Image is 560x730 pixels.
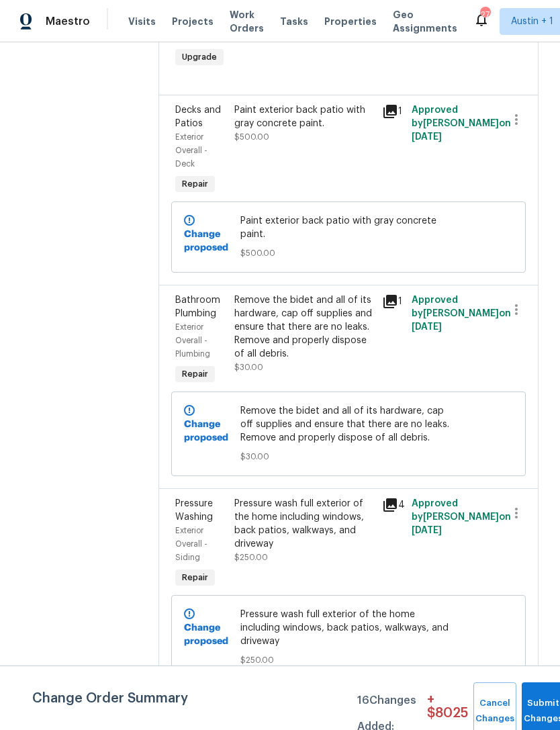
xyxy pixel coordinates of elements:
span: $500.00 [234,133,269,141]
div: Paint exterior back patio with gray concrete paint. [234,103,374,130]
span: Pressure Washing [175,499,213,522]
div: Remove the bidet and all of its hardware, cap off supplies and ensure that there are no leaks. Re... [234,293,374,361]
span: Exterior Overall - Siding [175,527,207,561]
span: Maestro [46,15,90,28]
span: $250.00 [240,653,457,667]
b: Change proposed [184,230,228,253]
span: $30.00 [240,450,457,463]
span: Projects [172,15,214,28]
span: Pressure wash full exterior of the home including windows, back patios, walkways, and driveway [240,608,457,648]
span: Repair [177,367,214,381]
span: Approved by [PERSON_NAME] on [412,499,511,535]
span: [DATE] [412,322,442,332]
span: Remove the bidet and all of its hardware, cap off supplies and ensure that there are no leaks. Re... [240,404,457,445]
span: $500.00 [240,246,457,260]
span: Geo Assignments [393,8,457,35]
span: Repair [177,571,214,584]
span: Approved by [PERSON_NAME] on [412,295,511,332]
span: [DATE] [412,132,442,142]
span: Bathroom Plumbing [175,295,220,318]
b: Change proposed [184,420,228,443]
span: $30.00 [234,363,263,371]
span: Austin + 1 [511,15,553,28]
span: Properties [324,15,377,28]
span: Tasks [280,17,308,26]
div: 1 [382,103,404,120]
b: Change proposed [184,623,228,646]
span: Visits [128,15,156,28]
span: Repair [177,177,214,191]
div: 27 [480,8,489,21]
div: Pressure wash full exterior of the home including windows, back patios, walkways, and driveway [234,497,374,551]
span: Upgrade [177,50,222,64]
span: Paint exterior back patio with gray concrete paint. [240,214,457,241]
span: Exterior Overall - Plumbing [175,323,210,358]
span: Submit Changes [528,696,558,727]
div: 1 [382,293,404,310]
span: Approved by [PERSON_NAME] on [412,105,511,142]
span: $250.00 [234,553,268,561]
span: Decks and Patios [175,105,221,128]
span: Work Orders [230,8,264,35]
div: 4 [382,497,404,513]
span: Cancel Changes [480,696,510,727]
span: Exterior Overall - Deck [175,133,207,168]
span: [DATE] [412,526,442,535]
